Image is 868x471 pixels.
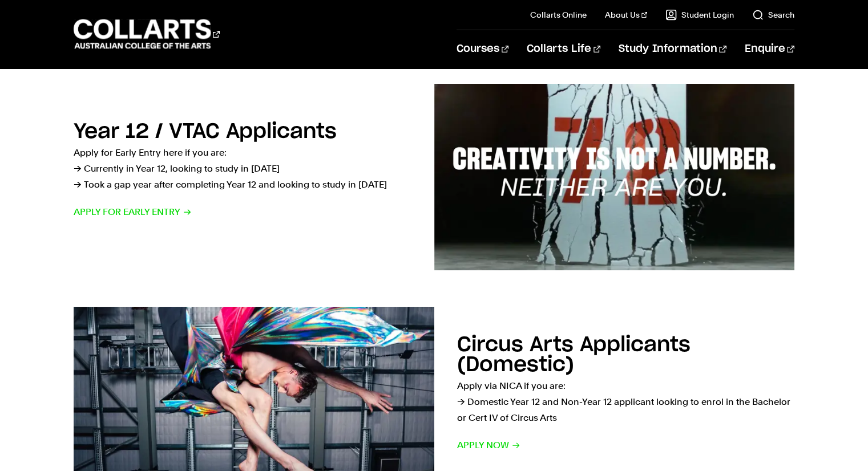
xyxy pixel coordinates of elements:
[74,121,337,142] h2: Year 12 / VTAC Applicants
[457,30,508,68] a: Courses
[665,9,734,21] a: Student Login
[527,30,600,68] a: Collarts Life
[74,84,794,270] a: Year 12 / VTAC Applicants Apply for Early Entry here if you are:→ Currently in Year 12, looking t...
[457,378,794,426] p: Apply via NICA if you are: → Domestic Year 12 and Non-Year 12 applicant looking to enrol in the B...
[74,18,220,50] div: Go to homepage
[752,9,794,21] a: Search
[619,30,726,68] a: Study Information
[745,30,794,68] a: Enquire
[605,9,647,21] a: About Us
[530,9,587,21] a: Collarts Online
[457,335,691,375] h2: Circus Arts Applicants (Domestic)
[457,437,520,453] span: Apply now
[74,204,192,220] span: Apply for Early Entry
[74,145,411,193] p: Apply for Early Entry here if you are: → Currently in Year 12, looking to study in [DATE] → Took ...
